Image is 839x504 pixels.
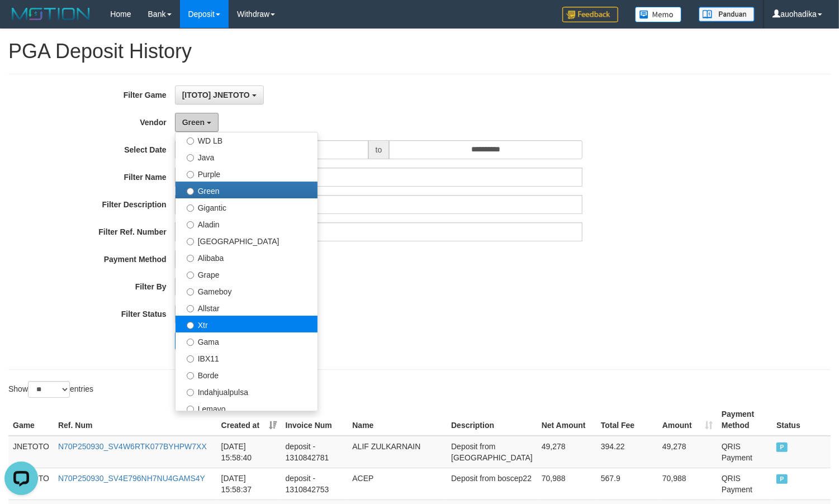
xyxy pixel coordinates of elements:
[447,404,537,436] th: Description
[187,355,194,363] input: IBX11
[187,406,194,413] input: Lemavo
[176,215,317,232] label: Aladin
[447,468,537,500] td: Deposit from boscep22
[175,113,219,132] button: Green
[658,404,717,436] th: Amount: activate to sort column ascending
[176,299,317,316] label: Allstar
[176,148,317,165] label: Java
[776,474,788,484] span: PAID
[281,404,348,436] th: Invoice Num
[368,140,390,159] span: to
[187,339,194,346] input: Gama
[176,366,317,383] label: Borde
[187,171,194,178] input: Purple
[4,4,38,38] button: Open LiveChat chat widget
[187,389,194,396] input: Indahjualpulsa
[8,404,54,436] th: Game
[348,468,447,500] td: ACEP
[176,131,317,148] label: WD LB
[176,265,317,282] label: Grape
[187,372,194,379] input: Borde
[187,137,194,145] input: WD LB
[348,404,447,436] th: Name
[187,188,194,195] input: Green
[281,468,348,500] td: deposit - 1310842753
[776,443,788,452] span: PAID
[772,404,831,436] th: Status
[658,468,717,500] td: 70,988
[176,198,317,215] label: Gigantic
[187,205,194,212] input: Gigantic
[187,305,194,312] input: Allstar
[187,288,194,296] input: Gameboy
[348,436,447,468] td: ALIF ZULKARNAIN
[187,322,194,329] input: Xtr
[537,404,596,436] th: Net Amount
[635,7,682,22] img: Button%20Memo.svg
[8,6,93,22] img: MOTION_logo.png
[8,40,831,63] h1: PGA Deposit History
[562,7,618,22] img: Feedback.jpg
[537,436,596,468] td: 49,278
[8,381,93,398] label: Show entries
[217,436,281,468] td: [DATE] 15:58:40
[176,182,317,198] label: Green
[54,404,217,436] th: Ref. Num
[176,383,317,400] label: Indahjualpulsa
[176,249,317,265] label: Alibaba
[176,165,317,182] label: Purple
[217,468,281,500] td: [DATE] 15:58:37
[28,381,70,398] select: Showentries
[176,232,317,249] label: [GEOGRAPHIC_DATA]
[176,349,317,366] label: IBX11
[187,272,194,279] input: Grape
[537,468,596,500] td: 70,988
[187,154,194,161] input: Java
[717,404,772,436] th: Payment Method
[596,404,658,436] th: Total Fee
[717,468,772,500] td: QRIS Payment
[182,91,250,99] span: [ITOTO] JNETOTO
[596,468,658,500] td: 567.9
[58,474,205,483] a: N70P250930_SV4E796NH7NU4GAMS4Y
[217,404,281,436] th: Created at: activate to sort column ascending
[182,118,205,127] span: Green
[8,436,54,468] td: JNETOTO
[717,436,772,468] td: QRIS Payment
[176,400,317,416] label: Lemavo
[658,436,717,468] td: 49,278
[187,255,194,262] input: Alibaba
[187,221,194,229] input: Aladin
[176,332,317,349] label: Gama
[187,238,194,245] input: [GEOGRAPHIC_DATA]
[699,7,755,22] img: panduan.png
[176,316,317,332] label: Xtr
[281,436,348,468] td: deposit - 1310842781
[176,282,317,299] label: Gameboy
[447,436,537,468] td: Deposit from [GEOGRAPHIC_DATA]
[175,85,264,104] button: [ITOTO] JNETOTO
[596,436,658,468] td: 394.22
[58,442,207,451] a: N70P250930_SV4W6RTK077BYHPW7XX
